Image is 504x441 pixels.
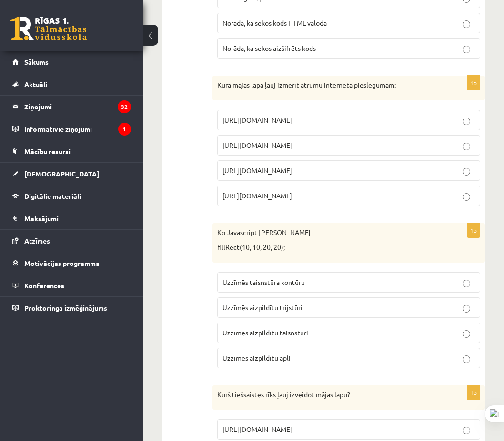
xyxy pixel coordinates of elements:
[118,123,131,136] i: 1
[217,80,433,90] p: Kura mājas lapa ļauj izmērīt ātrumu interneta pieslēgumam:
[463,20,470,28] input: Norāda, ka sekos kods HTML valodā
[12,252,131,274] a: Motivācijas programma
[467,223,480,238] p: 1p
[463,118,470,125] input: [URL][DOMAIN_NAME]
[222,19,327,27] span: Norāda, ka sekos kods HTML valodā
[222,166,292,175] span: [URL][DOMAIN_NAME]
[12,207,131,229] a: Maksājumi
[24,207,131,229] legend: Maksājumi
[10,17,87,40] a: Rīgas 1. Tālmācības vidusskola
[222,328,308,337] span: Uzzīmēs aizpildītu taisnstūri
[222,353,291,362] span: Uzzīmēs aizpildītu apli
[12,230,131,252] a: Atzīmes
[24,58,49,66] span: Sākums
[24,96,131,118] legend: Ziņojumi
[467,75,480,90] p: 1p
[12,274,131,296] a: Konferences
[463,330,470,338] input: Uzzīmēs aizpildītu taisnstūri
[24,80,47,88] span: Aktuāli
[12,140,131,162] a: Mācību resursi
[24,118,131,140] legend: Informatīvie ziņojumi
[222,44,316,52] span: Norāda, ka sekos aizšifrēts kods
[24,259,100,267] span: Motivācijas programma
[222,278,305,286] span: Uzzīmēs taisnstūra kontūru
[463,168,470,176] input: [URL][DOMAIN_NAME]
[463,427,470,434] input: [URL][DOMAIN_NAME]
[24,192,81,200] span: Digitālie materiāli
[467,385,480,400] p: 1p
[24,236,50,245] span: Atzīmes
[463,305,470,313] input: Uzzīmēs aizpildītu trijstūri
[463,143,470,150] input: [URL][DOMAIN_NAME]
[12,163,131,185] a: [DEMOGRAPHIC_DATA]
[24,147,71,156] span: Mācību resursi
[118,100,131,113] i: 32
[222,141,292,149] span: [URL][DOMAIN_NAME]
[463,355,470,363] input: Uzzīmēs aizpildītu apli
[12,185,131,207] a: Digitālie materiāli
[463,46,470,53] input: Norāda, ka sekos aizšifrēts kods
[222,191,292,200] span: [URL][DOMAIN_NAME]
[24,304,107,312] span: Proktoringa izmēģinājums
[222,425,292,433] span: [URL][DOMAIN_NAME]
[222,303,302,312] span: Uzzīmēs aizpildītu trijstūri
[217,243,433,252] p: fillRect(10, 10, 20, 20);
[12,73,131,95] a: Aktuāli
[24,281,64,290] span: Konferences
[24,169,99,178] span: [DEMOGRAPHIC_DATA]
[463,280,470,287] input: Uzzīmēs taisnstūra kontūru
[222,116,292,124] span: [URL][DOMAIN_NAME]
[12,118,131,140] a: Informatīvie ziņojumi1
[12,297,131,319] a: Proktoringa izmēģinājums
[12,51,131,73] a: Sākums
[463,193,470,201] input: [URL][DOMAIN_NAME]
[12,96,131,118] a: Ziņojumi32
[217,390,433,400] p: Kurš tiešsaistes rīks ļauj izveidot mājas lapu?
[217,228,433,237] p: Ko Javascript [PERSON_NAME] -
